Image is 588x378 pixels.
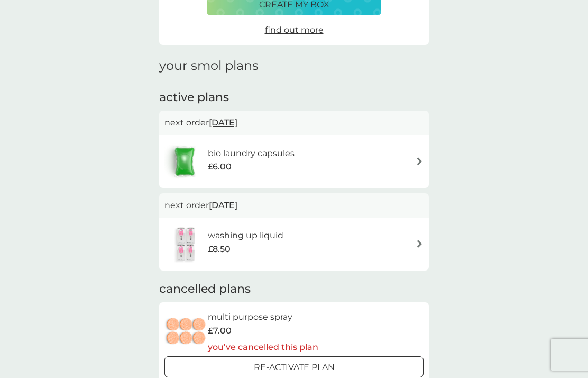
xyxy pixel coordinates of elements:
p: next order [164,116,424,130]
p: Re-activate Plan [254,361,335,374]
h6: multi purpose spray [208,310,318,324]
h2: active plans [159,89,429,106]
p: next order [164,199,424,212]
img: bio laundry capsules [164,143,205,180]
img: arrow right [416,240,424,248]
button: Re-activate Plan [164,356,424,377]
p: you’ve cancelled this plan [208,340,318,354]
img: washing up liquid [164,226,208,263]
span: £6.00 [208,160,232,174]
img: arrow right [416,157,424,165]
h6: washing up liquid [208,229,283,242]
h2: cancelled plans [159,281,429,298]
span: find out more [265,25,324,35]
h1: your smol plans [159,58,429,74]
span: [DATE] [209,195,237,215]
a: find out more [265,23,324,37]
span: [DATE] [209,112,237,133]
h6: bio laundry capsules [208,147,295,160]
span: £8.50 [208,242,231,256]
img: multi purpose spray [164,313,208,350]
span: £7.00 [208,324,232,338]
